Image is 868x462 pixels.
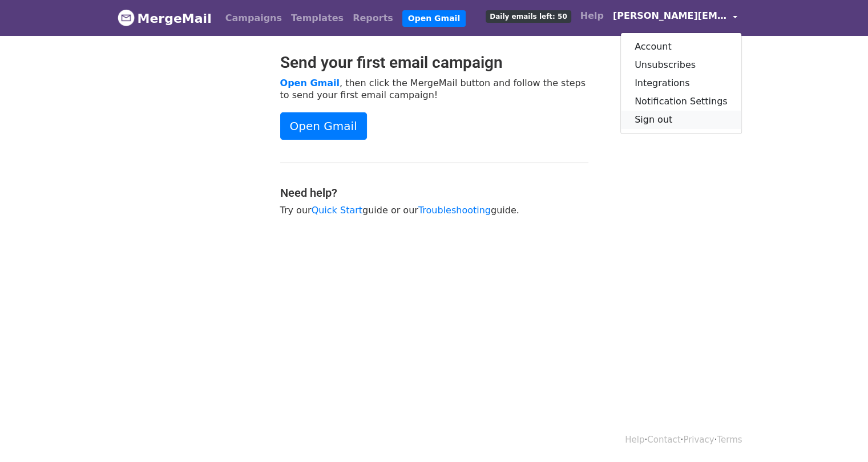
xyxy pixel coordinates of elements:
a: [PERSON_NAME][EMAIL_ADDRESS][PERSON_NAME][DOMAIN_NAME] [608,5,742,31]
span: [PERSON_NAME][EMAIL_ADDRESS][PERSON_NAME][DOMAIN_NAME] [613,9,727,23]
a: Privacy [683,435,714,445]
a: Help [625,435,644,445]
a: Open Gmail [280,112,367,140]
a: Integrations [621,74,741,92]
a: Campaigns [221,7,286,30]
a: Account [621,38,741,56]
h2: Send your first email campaign [280,53,588,72]
p: Try our guide or our guide. [280,204,588,216]
a: Quick Start [312,205,362,216]
iframe: Chat Widget [811,407,868,462]
p: , then click the MergeMail button and follow the steps to send your first email campaign! [280,77,588,101]
a: Notification Settings [621,92,741,111]
a: Help [576,5,608,27]
a: Reports [348,7,398,30]
a: Daily emails left: 50 [481,5,575,27]
a: Unsubscribes [621,56,741,74]
a: Terms [717,435,742,445]
h4: Need help? [280,186,588,200]
a: Contact [647,435,680,445]
a: MergeMail [118,6,212,30]
a: Open Gmail [402,10,466,27]
div: [PERSON_NAME][EMAIL_ADDRESS][PERSON_NAME][DOMAIN_NAME] [620,33,742,134]
span: Daily emails left: 50 [486,10,571,23]
img: MergeMail logo [118,9,135,26]
a: Troubleshooting [418,205,491,216]
a: Templates [286,7,348,30]
a: Open Gmail [280,78,340,88]
a: Sign out [621,111,741,129]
